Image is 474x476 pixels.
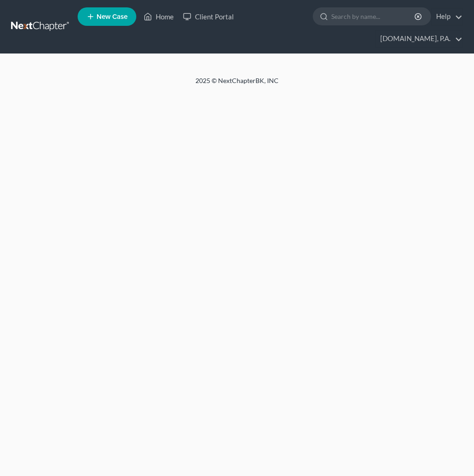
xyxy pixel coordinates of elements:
span: New Case [97,13,128,20]
a: Client Portal [178,8,238,25]
div: 2025 © NextChapterBK, INC [15,76,459,93]
a: [DOMAIN_NAME], P.A. [376,30,462,47]
a: Help [431,8,462,25]
input: Search by name... [331,8,416,25]
a: Home [139,8,178,25]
